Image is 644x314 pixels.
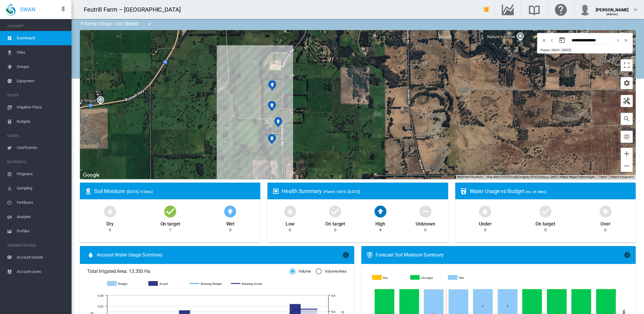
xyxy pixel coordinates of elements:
[621,77,633,89] button: icon-cog
[84,5,186,14] div: Feutrill Farm – [GEOGRAPHIC_DATA]
[316,308,318,310] circle: Running Actual 5 Sept 0.63
[17,45,67,60] span: Sites
[97,252,342,258] span: Account Water Usage Summary
[556,34,568,46] button: md-calendar
[163,204,177,218] md-icon: icon-checkbox-marked-circle
[411,275,445,281] g: On target
[334,227,336,233] div: 0
[632,6,639,13] md-icon: icon-chevron-down
[621,160,633,172] button: Zoom out
[460,188,467,195] md-icon: icon-cup-water
[325,218,345,227] div: On target
[624,251,631,259] md-icon: icon-information
[561,48,571,52] span: | [DATE]
[17,60,67,74] span: Groups
[487,175,595,178] span: Map data ©2025 Google Imagery ©2025 Airbus, CNES / Airbus, Maxar Technologies
[274,117,282,128] div: NDVI: Stage 2 SHA
[81,171,101,179] a: Open this area in Google Maps (opens a new window)
[376,252,624,258] div: Forecast Soil Moisture Summary
[289,227,291,233] div: 0
[328,204,342,218] md-icon: icon-checkbox-marked-circle
[554,6,568,13] md-icon: Click here for help
[103,204,117,218] md-icon: icon-arrow-down-bold-circle
[17,31,67,45] span: Dashboard
[331,294,335,297] tspan: 0.8
[106,218,114,227] div: Dry
[223,204,237,218] md-icon: icon-arrow-up-bold-circle
[598,204,613,218] md-icon: icon-arrow-up-bold-circle
[7,241,67,250] span: ADMINISTRATION
[416,218,435,227] div: Unknown
[76,18,157,30] div: Filter by Group: - not filtered -
[148,281,184,286] g: Actual
[286,218,295,227] div: Low
[17,181,67,195] span: Sampling
[20,6,35,13] span: SWAN
[600,218,611,227] div: Over
[596,4,628,10] div: [PERSON_NAME]
[87,268,290,275] span: Total Irrigated Area: 13.350 Ha
[98,294,103,297] tspan: 0.30
[373,204,388,218] md-icon: icon-arrow-up-bold-circle
[7,131,67,141] span: CROPS
[535,218,555,227] div: On target
[623,37,629,44] md-icon: icon-chevron-double-right
[169,227,171,233] div: 1
[540,48,560,52] span: Planet | NDVI
[541,37,547,44] md-icon: icon-chevron-double-left
[87,251,94,259] md-icon: icon-water
[621,113,633,125] button: icon-magnify
[294,308,296,310] circle: Running Actual 29 Aug 0.63
[526,189,547,194] span: (no. of sites)
[614,37,622,44] button: icon-chevron-right
[272,188,279,195] md-icon: icon-heart-box-outline
[60,6,67,13] md-icon: icon-pin
[579,4,591,15] img: profile.jpg
[501,6,515,13] md-icon: Go to the Data Hub
[17,100,67,114] span: Irrigation Plans
[7,21,67,31] span: ACCOUNT
[479,218,492,227] div: Under
[331,310,335,313] tspan: 0.6
[17,141,67,155] span: Coefficients
[94,187,256,195] div: Soil Moisture
[7,157,67,167] span: NUTRIENTS
[418,204,433,218] md-icon: icon-minus-circle
[107,281,143,286] g: Budget
[316,269,346,274] md-radio-button: Volume/Area
[6,3,16,16] img: SWAN-Landscape-Logo-Colour-drop.png
[540,37,548,44] button: icon-chevron-double-left
[549,37,555,44] md-icon: icon-chevron-left
[342,251,349,259] md-icon: icon-information
[483,6,490,13] md-icon: icon-bell-ring
[126,189,153,194] span: ([DATE], 4 Sites)
[146,21,153,28] md-icon: icon-menu-down
[160,218,180,227] div: On target
[190,281,225,286] g: Running Budget
[17,167,67,181] span: Programs
[621,59,633,71] button: Toggle fullscreen view
[544,227,547,233] div: 0
[17,224,67,238] span: Profiles
[449,275,483,281] g: Wet
[538,204,552,218] md-icon: icon-checkbox-marked-circle
[527,6,541,13] md-icon: Search the knowledge base
[231,281,266,286] g: Running Actual
[622,37,630,44] button: icon-chevron-double-right
[375,218,385,227] div: High
[623,115,630,122] md-icon: icon-magnify
[599,175,607,178] a: Terms
[323,189,360,194] span: (Planet | NDVI, [DATE])
[372,275,406,281] g: Dry
[621,131,633,143] button: icon-select-all
[282,187,443,195] div: Health Summary
[226,218,235,227] div: Wet
[457,175,483,179] button: Keyboard shortcuts
[478,204,492,218] md-icon: icon-arrow-down-bold-circle
[379,227,381,233] div: 4
[229,227,231,233] div: 3
[17,210,67,224] span: Analytes
[81,171,101,179] img: Google
[604,227,606,233] div: 0
[470,187,631,195] div: Water Usage vs Budget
